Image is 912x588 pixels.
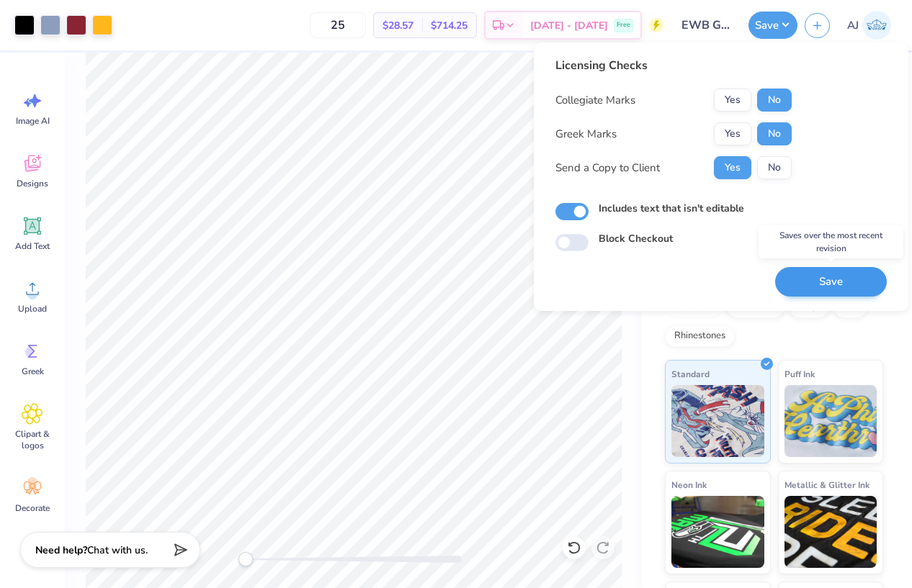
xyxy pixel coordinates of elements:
[310,12,366,38] input: – –
[530,18,608,33] span: [DATE] - [DATE]
[714,156,751,179] button: Yes
[671,385,764,457] img: Standard
[555,126,617,143] div: Greek Marks
[784,496,877,568] img: Metallic & Glitter Ink
[15,502,50,514] span: Decorate
[599,201,744,216] label: Includes text that isn't editable
[784,477,869,492] span: Metallic & Glitter Ink
[15,240,50,252] span: Add Text
[784,385,877,457] img: Puff Ink
[757,156,792,179] button: No
[431,18,468,33] span: $714.25
[16,115,50,127] span: Image AI
[757,122,792,145] button: No
[555,160,660,176] div: Send a Copy to Client
[759,225,903,258] div: Saves over the most recent revision
[17,178,48,189] span: Designs
[847,17,859,34] span: AJ
[671,366,710,381] span: Standard
[87,543,148,557] span: Chat with us.
[784,366,815,381] span: Puff Ink
[22,366,44,377] span: Greek
[714,89,751,112] button: Yes
[555,92,635,109] div: Collegiate Marks
[18,303,47,315] span: Upload
[617,20,630,30] span: Free
[9,428,56,451] span: Clipart & logos
[599,231,673,246] label: Block Checkout
[665,325,735,347] div: Rhinestones
[714,122,751,145] button: Yes
[671,477,707,492] span: Neon Ink
[757,89,792,112] button: No
[383,18,413,33] span: $28.57
[671,496,764,568] img: Neon Ink
[775,267,887,297] button: Save
[841,11,898,40] a: AJ
[555,57,792,74] div: Licensing Checks
[862,11,891,40] img: Armiel John Calzada
[748,12,797,39] button: Save
[35,543,87,557] strong: Need help?
[671,11,741,40] input: Untitled Design
[238,552,253,566] div: Accessibility label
